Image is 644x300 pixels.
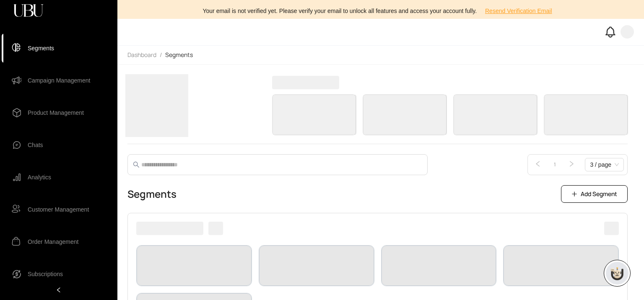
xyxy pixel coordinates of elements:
span: Segments [165,51,193,59]
span: Dashboard [127,51,156,59]
span: Product Management [28,104,84,121]
span: left [56,287,62,293]
img: chatboticon-C4A3G2IU.png [609,265,626,282]
span: Resend Verification Email [485,6,552,16]
span: left [535,160,541,167]
span: Order Management [28,233,78,250]
button: right [565,158,578,171]
li: Previous Page [531,158,545,171]
span: Chats [28,137,43,153]
li: Next Page [565,158,578,171]
span: Segments [28,40,54,57]
span: Analytics [28,169,51,186]
span: plus [571,191,577,197]
span: search [133,161,140,168]
h3: Segments [127,187,177,201]
div: Page Size [585,158,624,171]
span: Add Segment [581,189,617,199]
span: 3 / page [590,158,619,171]
button: Add Segment [561,185,628,203]
div: Your email is not verified yet. Please verify your email to unlock all features and access your a... [122,4,639,18]
a: 1 [548,158,561,171]
span: Subscriptions [28,266,63,282]
span: right [568,160,575,167]
span: Campaign Management [28,72,90,89]
span: Customer Management [28,201,89,218]
li: / [160,51,162,59]
button: Resend Verification Email [478,4,559,18]
button: left [531,158,545,171]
